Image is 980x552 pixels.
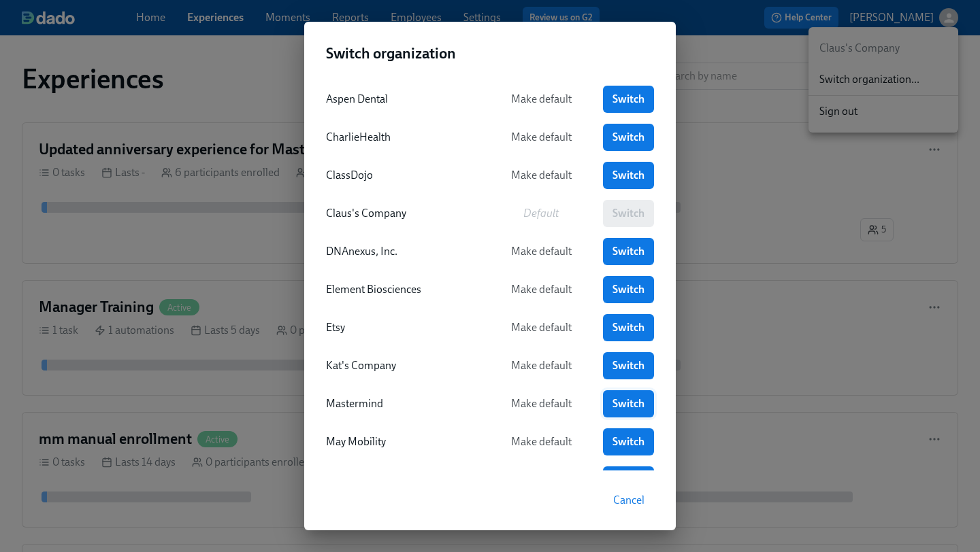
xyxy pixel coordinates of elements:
[500,321,583,334] span: Make default
[490,276,592,303] button: Make default
[326,396,479,411] div: Mastermind
[612,245,644,258] span: Switch
[490,390,592,417] button: Make default
[500,359,583,373] span: Make default
[603,162,654,189] a: Switch
[603,352,654,379] a: Switch
[326,244,479,259] div: DNAnexus, Inc.
[500,131,583,144] span: Make default
[500,435,583,449] span: Make default
[612,283,644,296] span: Switch
[604,487,654,514] button: Cancel
[612,321,644,334] span: Switch
[603,86,654,113] a: Switch
[326,358,479,373] div: Kat's Company
[490,238,592,265] button: Make default
[603,314,654,341] a: Switch
[613,494,644,507] span: Cancel
[326,206,479,221] div: Claus's Company
[612,169,644,182] span: Switch
[612,359,644,373] span: Switch
[490,314,592,341] button: Make default
[326,92,479,107] div: Aspen Dental
[490,352,592,379] button: Make default
[490,428,592,455] button: Make default
[500,397,583,411] span: Make default
[500,245,583,258] span: Make default
[612,435,644,449] span: Switch
[500,283,583,296] span: Make default
[500,92,583,106] span: Make default
[490,466,592,494] button: Make default
[326,320,479,335] div: Etsy
[603,428,654,455] a: Switch
[490,124,592,151] button: Make default
[490,162,592,189] button: Make default
[326,168,479,183] div: ClassDojo
[603,276,654,303] a: Switch
[612,397,644,411] span: Switch
[603,466,654,494] a: Switch
[326,282,479,297] div: Element Biosciences
[612,92,644,106] span: Switch
[603,238,654,265] a: Switch
[326,130,479,145] div: CharlieHealth
[326,44,654,64] h2: Switch organization
[326,434,479,449] div: May Mobility
[603,124,654,151] a: Switch
[490,86,592,113] button: Make default
[603,390,654,417] a: Switch
[500,169,583,182] span: Make default
[612,131,644,144] span: Switch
